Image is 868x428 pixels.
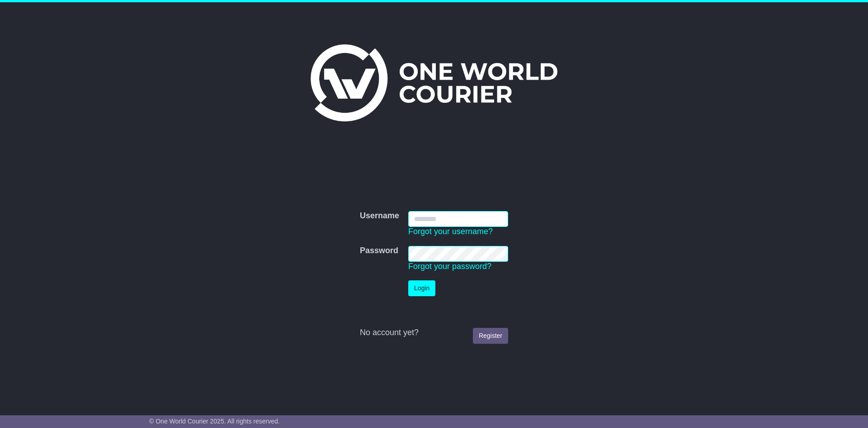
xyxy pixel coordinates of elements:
[149,418,280,425] span: © One World Courier 2025. All rights reserved.
[360,328,508,338] div: No account yet?
[360,246,398,256] label: Password
[311,44,557,121] img: One World
[360,211,399,221] label: Username
[408,262,491,271] a: Forgot your password?
[408,227,493,236] a: Forgot your username?
[473,328,508,344] a: Register
[408,280,435,296] button: Login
